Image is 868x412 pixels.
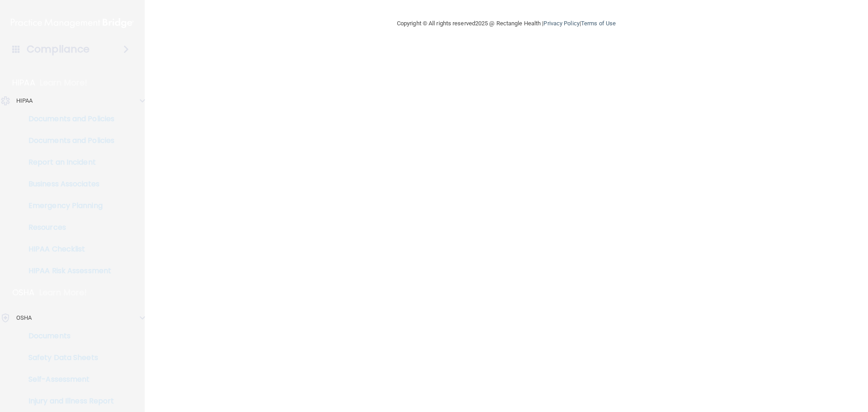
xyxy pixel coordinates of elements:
p: Safety Data Sheets [6,353,129,362]
p: Emergency Planning [6,201,129,210]
p: Documents and Policies [6,136,129,145]
p: Learn More! [40,77,88,88]
p: Documents [6,331,129,341]
p: OSHA [16,313,32,323]
p: OSHA [12,287,35,298]
a: Privacy Policy [543,20,579,27]
p: Report an Incident [6,158,129,167]
p: Business Associates [6,180,129,189]
img: PMB logo [11,14,134,32]
p: Injury and Illness Report [6,397,129,406]
div: Copyright © All rights reserved 2025 @ Rectangle Health | | [341,9,671,38]
p: HIPAA Checklist [6,245,129,254]
p: Self-Assessment [6,375,129,384]
a: Terms of Use [581,20,616,27]
p: HIPAA [16,95,33,106]
p: HIPAA [12,77,35,88]
p: Learn More! [39,287,87,298]
p: Resources [6,223,129,232]
p: HIPAA Risk Assessment [6,266,129,275]
p: Documents and Policies [6,114,129,123]
h4: Compliance [27,43,90,56]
